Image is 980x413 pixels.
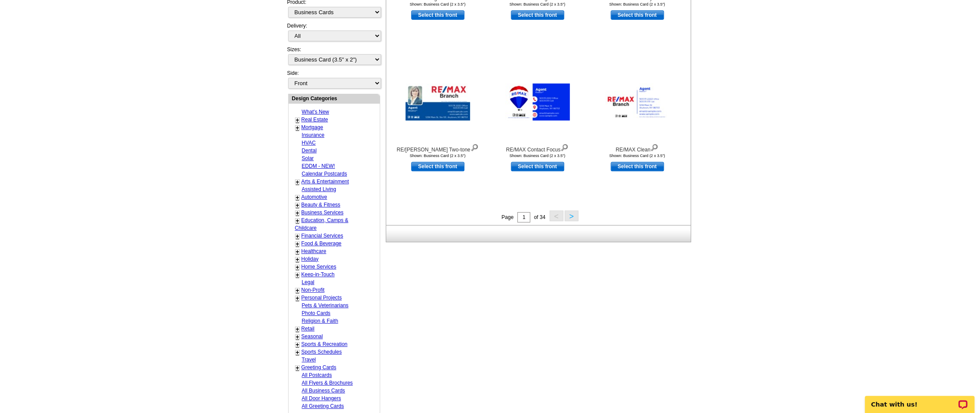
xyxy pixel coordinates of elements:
[411,162,464,171] a: use this design
[550,210,563,221] button: <
[296,295,299,302] a: +
[301,248,326,254] a: Healthcare
[296,326,299,333] a: +
[565,210,578,221] button: >
[287,46,380,69] div: Sizes:
[301,210,344,216] a: Business Services
[296,271,299,278] a: +
[301,194,327,200] a: Automotive
[301,271,335,277] a: Keep-in-Touch
[301,287,325,293] a: Non-Profit
[296,233,299,240] a: +
[296,202,299,209] a: +
[302,372,332,378] a: All Postcards
[296,194,299,201] a: +
[302,171,347,177] a: Calendar Postcards
[296,217,299,224] a: +
[411,10,464,20] a: use this design
[302,186,336,192] a: Assisted Living
[301,117,328,123] a: Real Estate
[287,22,380,46] div: Delivery:
[302,279,314,285] a: Legal
[859,386,980,413] iframe: LiveChat chat widget
[611,10,664,20] a: use this design
[505,83,570,120] img: RE/MAX Contact Focus
[301,295,342,301] a: Personal Projects
[490,154,585,158] div: Shown: Business Card (2 x 3.5")
[470,142,479,151] img: view design details
[296,341,299,348] a: +
[296,287,299,294] a: +
[301,364,336,370] a: Greeting Cards
[302,132,325,138] a: Insurance
[302,140,316,146] a: HVAC
[296,210,299,216] a: +
[296,240,299,247] a: +
[590,142,685,154] div: RE/MAX Clean
[296,333,299,340] a: +
[534,214,545,220] span: of 34
[501,214,513,220] span: Page
[511,10,564,20] a: use this design
[302,163,335,169] a: EDDM - NEW!
[289,94,380,102] div: Design Categories
[296,264,299,271] a: +
[301,240,341,247] a: Food & Beverage
[301,202,341,208] a: Beauty & Fitness
[301,233,343,239] a: Financial Services
[301,124,323,130] a: Mortgage
[302,318,338,324] a: Religion & Faith
[490,142,585,154] div: RE/MAX Contact Focus
[295,217,348,231] a: Education, Camps & Childcare
[406,83,470,120] img: RE/MAX Blue Two-tone
[296,349,299,356] a: +
[296,256,299,263] a: +
[301,349,342,355] a: Sports Schedules
[490,2,585,6] div: Shown: Business Card (2 x 3.5")
[296,179,299,185] a: +
[590,2,685,6] div: Shown: Business Card (2 x 3.5")
[302,302,349,308] a: Pets & Veterinarians
[296,248,299,255] a: +
[296,124,299,131] a: +
[390,142,485,154] div: RE/[PERSON_NAME] Two-tone
[302,395,341,401] a: All Door Hangers
[301,179,349,185] a: Arts & Entertainment
[301,256,319,262] a: Holiday
[302,357,316,363] a: Travel
[302,155,314,161] a: Solar
[390,2,485,6] div: Shown: Business Card (2 x 3.5")
[302,403,344,409] a: All Greeting Cards
[511,162,564,171] a: use this design
[650,142,658,151] img: view design details
[560,142,568,151] img: view design details
[287,69,380,89] div: Side:
[302,109,329,115] a: What's New
[301,326,315,332] a: Retail
[611,162,664,171] a: use this design
[301,341,347,347] a: Sports & Recreation
[302,310,331,316] a: Photo Cards
[590,154,685,158] div: Shown: Business Card (2 x 3.5")
[605,83,670,120] img: RE/MAX Clean
[296,364,299,371] a: +
[302,148,317,154] a: Dental
[296,117,299,123] a: +
[301,333,323,339] a: Seasonal
[301,264,336,270] a: Home Services
[390,154,485,158] div: Shown: Business Card (2 x 3.5")
[302,388,345,394] a: All Business Cards
[302,380,353,386] a: All Flyers & Brochures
